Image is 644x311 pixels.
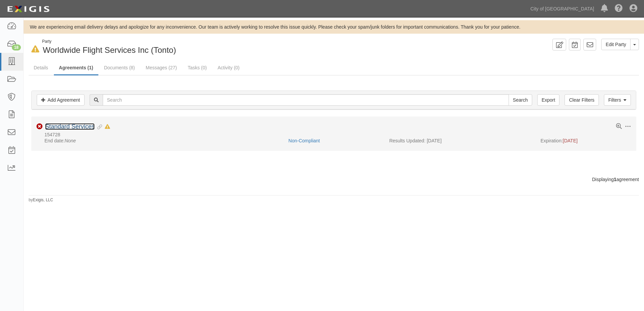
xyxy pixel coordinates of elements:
a: Standard Services [45,123,95,130]
a: City of [GEOGRAPHIC_DATA] [527,2,598,15]
div: Standard Services [45,123,110,131]
a: Details [29,61,53,74]
div: Results Updated: [DATE] [389,137,530,144]
a: Exigis, LLC [33,198,53,202]
a: Clear Filters [565,94,599,106]
a: View results summary [616,124,622,130]
input: Search [103,94,509,106]
div: Expiration: [541,137,631,144]
div: Displaying agreement [24,176,644,183]
a: Export [537,94,559,106]
a: Agreements (1) [54,61,98,75]
img: logo-5460c22ac91f19d4615b14bd174203de0afe785f0fc80cf4dbbc73dc1793850b.png [5,3,52,15]
i: Evidence Linked [95,125,102,130]
i: Help Center - Complianz [615,5,623,13]
i: In Default since 04/21/2025 [31,46,39,53]
a: Add Agreement [37,94,85,106]
a: Documents (8) [99,61,140,74]
a: Non-Compliant [288,138,320,143]
i: Non-Compliant [36,124,42,130]
a: Tasks (0) [183,61,212,74]
a: Filters [604,94,631,106]
div: Party [42,39,176,44]
a: Messages (27) [141,61,182,74]
div: 18 [12,44,21,50]
div: 154728 [36,132,631,138]
div: We are experiencing email delivery delays and apologize for any inconvenience. Our team is active... [24,24,644,30]
span: [DATE] [563,138,578,143]
input: Search [509,94,532,106]
a: Edit Party [601,39,631,50]
i: In Default as of 04/21/2025 [105,125,110,129]
small: by [29,197,53,203]
a: Activity (0) [213,61,245,74]
div: End date: [36,137,283,144]
b: 1 [614,177,616,182]
div: Worldwide Flight Services Inc (Tonto) [29,39,329,56]
span: Worldwide Flight Services Inc (Tonto) [43,45,176,55]
em: None [65,138,76,143]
